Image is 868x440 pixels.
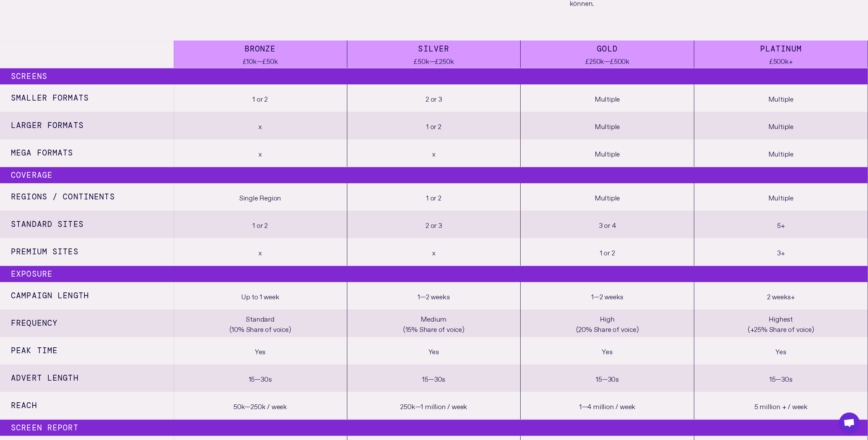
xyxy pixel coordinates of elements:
[760,43,802,55] div: Platinum
[694,392,868,419] div: 5 million + / week
[521,183,694,211] div: Multiple
[174,211,347,238] div: 1 or 2
[585,55,629,66] div: £250k—£500k
[243,55,278,66] div: £10k—£50k
[174,364,347,392] div: 15—30s
[521,112,694,139] div: Multiple
[694,211,868,238] div: 5+
[414,55,454,66] div: £50k—£250k
[347,139,521,167] div: x
[694,139,868,167] div: Multiple
[347,364,521,392] div: 15—30s
[521,84,694,112] div: Multiple
[347,211,521,238] div: 2 or 3
[694,337,868,364] div: Yes
[347,392,521,419] div: 250k—1 million / week
[174,392,347,419] div: 50k—250k / week
[347,238,521,266] div: x
[521,282,694,310] div: 1—2 weeks
[521,139,694,167] div: Multiple
[414,43,454,55] div: Silver
[694,112,868,139] div: Multiple
[694,282,868,310] div: 2 weeks+
[174,282,347,310] div: Up to 1 week
[694,364,868,392] div: 15—30s
[174,310,347,337] div: Standard (10% Share of voice)
[521,238,694,266] div: 1 or 2
[585,43,629,55] div: Gold
[174,84,347,112] div: 1 or 2
[243,43,278,55] div: Bronze
[760,55,802,66] div: £500k+
[521,211,694,238] div: 3 or 4
[694,310,868,337] div: Highest (+25% Share of voice)
[347,112,521,139] div: 1 or 2
[347,310,521,337] div: Medium (15% Share of voice)
[174,183,347,211] div: Single Region
[347,183,521,211] div: 1 or 2
[347,84,521,112] div: 2 or 3
[521,337,694,364] div: Yes
[174,337,347,364] div: Yes
[174,238,347,266] div: x
[174,139,347,167] div: x
[694,183,868,211] div: Multiple
[839,413,860,433] div: Chat öffnen
[521,364,694,392] div: 15—30s
[694,84,868,112] div: Multiple
[521,310,694,337] div: High (20% Share of voice)
[347,282,521,310] div: 1—2 weeks
[174,112,347,139] div: x
[347,337,521,364] div: Yes
[694,238,868,266] div: 3+
[521,392,694,419] div: 1—4 million / week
